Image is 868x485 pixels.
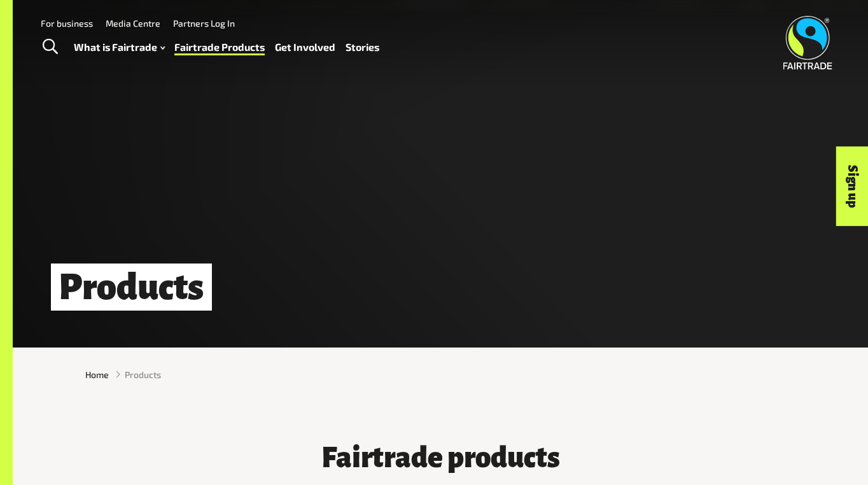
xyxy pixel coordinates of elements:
a: Get Involved [275,38,335,57]
a: Media Centre [106,18,160,29]
a: What is Fairtrade [74,38,165,57]
h1: Products [51,264,212,311]
span: Products [125,368,161,381]
h3: Fairtrade products [267,442,614,474]
a: Home [85,368,109,381]
a: For business [41,18,93,29]
a: Partners Log In [173,18,235,29]
a: Fairtrade Products [174,38,265,57]
a: Toggle Search [34,31,66,63]
a: Stories [346,38,379,57]
img: Fairtrade Australia New Zealand logo [783,16,832,69]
